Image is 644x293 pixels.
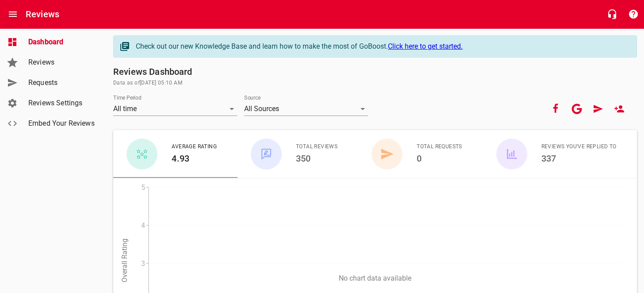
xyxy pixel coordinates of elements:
span: Dashboard [28,37,96,47]
h6: 337 [541,151,617,166]
button: Live Chat [602,4,623,25]
button: Support Portal [623,4,644,25]
h6: Reviews Dashboard [113,65,637,79]
h6: Reviews [26,7,59,21]
a: Click here to get started. [388,42,463,50]
div: All Sources [244,102,368,116]
h6: 350 [296,151,337,166]
button: Your google account is connected [566,98,587,120]
span: Requests [28,77,96,88]
tspan: 4 [141,221,145,230]
tspan: 5 [141,183,145,192]
tspan: 3 [141,259,145,268]
a: New User [609,98,630,120]
span: Reviews [28,57,96,68]
tspan: Overall Rating [120,239,129,282]
div: Check out our new Knowledge Base and learn how to make the most of GoBoost. [136,41,628,52]
a: Request Review [587,98,609,120]
span: Data as of [DATE] 05:10 AM [113,79,637,88]
span: Embed Your Reviews [28,118,96,129]
h6: 4.93 [172,151,217,166]
p: No chart data available [113,274,637,282]
span: Total Requests [417,143,462,151]
div: All time [113,102,237,116]
button: Open drawer [2,4,23,25]
label: Time Period [113,95,142,100]
label: Source [244,95,261,100]
span: Average Rating [172,143,217,151]
h6: 0 [417,151,462,166]
span: Reviews Settings [28,98,96,108]
span: Reviews You've Replied To [541,143,617,151]
span: Total Reviews [296,143,337,151]
button: Your Facebook account is connected [545,98,566,120]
